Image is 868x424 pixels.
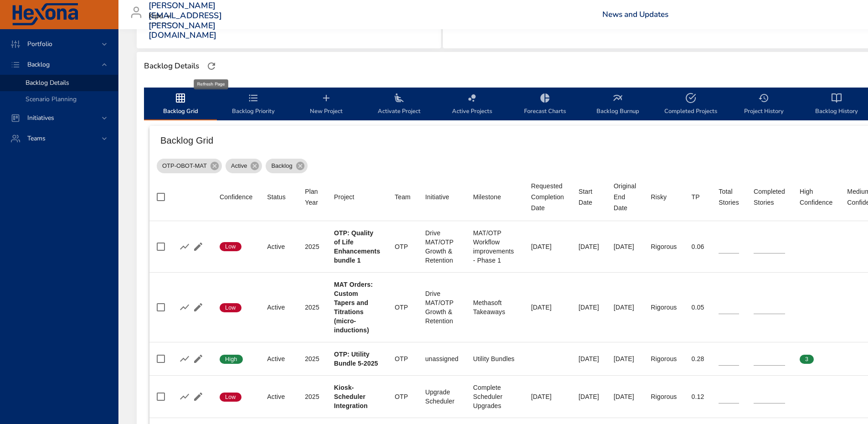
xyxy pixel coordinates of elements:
div: Utility Bundles [473,354,516,363]
span: Backlog [20,60,57,69]
div: [DATE] [531,303,564,312]
div: Upgrade Scheduler [425,388,458,406]
div: Original End Date [614,181,636,213]
span: 0 [800,393,814,401]
div: Team [395,191,411,202]
button: Show Burnup [178,352,191,366]
button: Show Burnup [178,300,191,314]
div: Sort [800,186,832,208]
a: News and Updates [602,9,668,20]
div: Project [334,191,354,202]
span: Active Projects [441,93,503,117]
span: New Project [295,93,357,117]
div: [DATE] [531,392,564,401]
div: Sort [473,191,501,202]
div: OTP [395,242,411,251]
span: Project [334,191,380,202]
div: Rigorous [651,303,677,312]
div: Sort [334,191,354,202]
button: Edit Project Details [191,390,205,403]
div: TP [691,191,699,202]
b: Kiosk-Scheduler Integration [334,384,368,409]
span: Backlog [266,161,298,171]
div: Kipu [149,9,174,24]
span: Activate Project [368,93,430,117]
div: Sort [531,181,564,213]
button: Show Burnup [178,240,191,253]
div: [DATE] [579,354,599,363]
div: Sort [651,191,667,202]
div: Active [267,392,290,401]
span: Portfolio [20,40,60,48]
span: 0 [800,243,814,251]
div: unassigned [425,354,458,363]
div: Sort [691,191,699,202]
span: High [220,355,243,363]
span: Completed Projects [660,93,722,117]
div: Sort [220,191,252,202]
span: 0 [847,304,861,312]
img: Hexona [11,3,79,26]
div: 2025 [305,354,319,363]
button: Edit Project Details [191,240,205,253]
div: [DATE] [614,354,636,363]
div: Total Stories [719,186,739,208]
b: OTP: Quality of Life Enhancements bundle 1 [334,229,380,264]
div: Status [267,191,286,202]
div: Sort [395,191,411,202]
div: [DATE] [531,242,564,251]
div: OTP [395,354,411,363]
div: Plan Year [305,186,319,208]
div: [DATE] [614,303,636,312]
div: Requested Completion Date [531,181,564,213]
div: OTP-OBOT-MAT [157,159,222,173]
div: 2025 [305,392,319,401]
div: Risky [651,191,667,202]
span: Risky [651,191,677,202]
span: Backlog Burnup [587,93,649,117]
span: 0 [847,355,861,363]
div: [DATE] [614,242,636,251]
span: TP [691,191,704,202]
span: Forecast Charts [514,93,576,117]
div: Rigorous [651,354,677,363]
span: 3 [800,355,814,363]
h3: [PERSON_NAME][EMAIL_ADDRESS][PERSON_NAME][DOMAIN_NAME] [149,1,222,40]
span: High Confidence [800,186,832,208]
span: Scenario Planning [26,95,77,103]
div: Confidence [220,191,252,202]
button: Edit Project Details [191,352,205,366]
div: Drive MAT/OTP Growth & Retention [425,289,458,326]
span: OTP-OBOT-MAT [157,161,212,171]
div: Sort [425,191,449,202]
span: Low [220,304,241,312]
div: 0.12 [691,392,704,401]
div: Initiative [425,191,449,202]
div: Rigorous [651,392,677,401]
div: Sort [579,186,599,208]
div: Sort [305,186,319,208]
div: Completed Stories [754,186,785,208]
div: 0.28 [691,354,704,363]
div: Methasoft Takeaways [473,298,516,316]
span: 0 [847,243,861,251]
span: Milestone [473,191,516,202]
span: Project History [733,93,795,117]
span: Low [220,393,241,401]
div: Rigorous [651,242,677,251]
div: 0.05 [691,303,704,312]
div: Sort [267,191,286,202]
span: Active [226,161,252,171]
span: Backlog Priority [222,93,284,117]
div: OTP [395,392,411,401]
div: Active [267,354,290,363]
div: 0.06 [691,242,704,251]
div: 2025 [305,242,319,251]
div: Start Date [579,186,599,208]
span: Backlog Details [26,78,69,87]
